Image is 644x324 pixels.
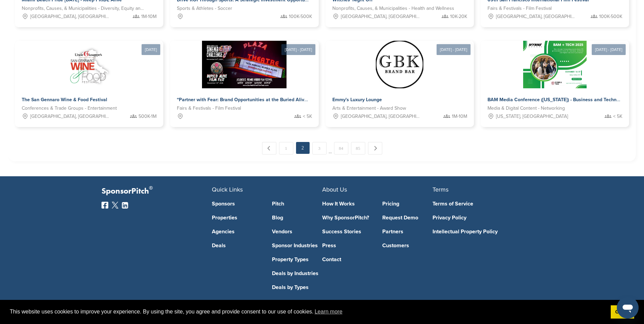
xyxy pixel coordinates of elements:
[334,142,348,155] a: 84
[496,113,568,120] span: [US_STATE], [GEOGRAPHIC_DATA]
[314,307,344,317] a: learn more about cookies
[592,44,626,55] div: [DATE] - [DATE]
[450,13,467,20] span: 10K-20K
[382,215,433,220] a: Request Demo
[202,41,287,88] img: Sponsorpitch &
[272,271,322,276] a: Deals by Industries
[487,97,639,103] span: BAM Media Conference ([US_STATE]) - Business and Technical Media
[382,201,433,206] a: Pricing
[382,243,433,248] a: Customers
[139,113,157,120] span: 500K-1M
[351,142,365,155] a: 85
[272,201,322,206] a: Pitch
[341,113,420,120] span: [GEOGRAPHIC_DATA], [GEOGRAPHIC_DATA]
[212,229,262,234] a: Agencies
[22,5,146,12] span: Nonprofits, Causes, & Municipalities - Diversity, Equity and Inclusion
[10,307,605,317] span: This website uses cookies to improve your experience. By using the site, you agree and provide co...
[437,44,471,55] div: [DATE] - [DATE]
[296,142,310,154] em: 2
[433,215,533,220] a: Privacy Policy
[341,13,420,20] span: [GEOGRAPHIC_DATA], [GEOGRAPHIC_DATA]
[272,285,322,290] a: Deals by Types
[177,5,232,12] span: Sports & Athletes - Soccer
[170,30,318,127] a: [DATE] - [DATE] Sponsorpitch & “Partner with Fear: Brand Opportunities at the Buried Alive Film F...
[289,13,312,20] span: 100K-500K
[212,201,262,206] a: Sponsors
[322,243,372,248] a: Press
[30,13,109,20] span: [GEOGRAPHIC_DATA], [GEOGRAPHIC_DATA]
[481,30,629,127] a: [DATE] - [DATE] Sponsorpitch & BAM Media Conference ([US_STATE]) - Business and Technical Media M...
[303,113,312,120] span: < 5K
[322,229,372,234] a: Success Stories
[332,105,406,112] span: Arts & Entertainment - Award Show
[177,105,241,112] span: Fairs & Festivals - Film Festival
[272,229,322,234] a: Vendors
[322,215,372,220] a: Why SponsorPitch?
[142,44,160,55] div: [DATE]
[15,30,163,127] a: [DATE] Sponsorpitch & The San Gennaro Wine & Food Festival Conferences & Trade Groups - Entertain...
[212,186,243,193] span: Quick Links
[613,113,622,120] span: < 5K
[22,97,107,103] span: The San Gennaro Wine & Food Festival
[149,184,153,192] span: ®
[332,97,382,103] span: Emmy's Luxury Lounge
[487,105,565,112] span: Media & Digital Content - Networking
[272,215,322,220] a: Blog
[30,113,109,120] span: [GEOGRAPHIC_DATA], [GEOGRAPHIC_DATA]
[112,202,118,209] img: Twitter
[382,229,433,234] a: Partners
[433,201,533,206] a: Terms of Service
[433,229,533,234] a: Intellectual Property Policy
[102,202,108,209] img: Facebook
[322,257,372,262] a: Contact
[523,41,587,88] img: Sponsorpitch &
[322,201,372,206] a: How It Works
[141,13,157,20] span: 1M-10M
[279,142,293,155] a: 1
[272,257,322,262] a: Property Types
[102,186,212,196] p: SponsorPitch
[177,97,338,103] span: “Partner with Fear: Brand Opportunities at the Buried Alive Film Festival”
[433,186,448,193] span: Terms
[326,30,474,127] a: [DATE] - [DATE] Sponsorpitch & Emmy's Luxury Lounge Arts & Entertainment - Award Show [GEOGRAPHIC...
[496,13,575,20] span: [GEOGRAPHIC_DATA], [GEOGRAPHIC_DATA]
[617,297,639,319] iframe: Button to launch messaging window
[212,215,262,220] a: Properties
[281,44,315,55] div: [DATE] - [DATE]
[376,41,423,88] img: Sponsorpitch &
[262,142,276,155] a: ← Previous
[212,243,262,248] a: Deals
[332,5,454,12] span: Nonprofits, Causes, & Municipalities - Health and Wellness
[62,41,116,88] img: Sponsorpitch &
[272,243,322,248] a: Sponsor Industries
[322,186,347,193] span: About Us
[329,142,332,154] span: …
[452,113,467,120] span: 1M-10M
[22,105,117,112] span: Conferences & Trade Groups - Entertainment
[611,305,634,319] a: dismiss cookie message
[487,5,552,12] span: Fairs & Festivals - Film Festival
[599,13,622,20] span: 100K-500K
[368,142,382,155] a: Next →
[312,142,327,155] a: 3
